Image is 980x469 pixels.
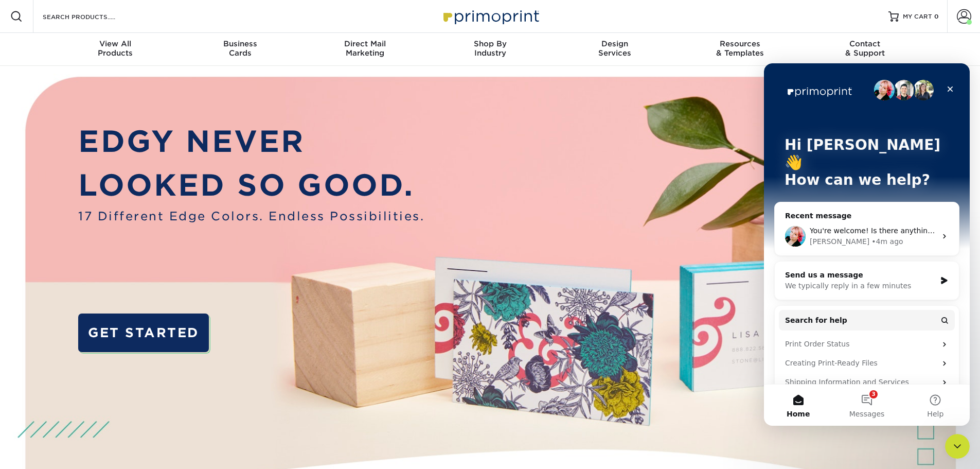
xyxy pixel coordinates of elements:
span: Resources [678,39,803,48]
span: Design [553,39,678,48]
a: View AllProducts [53,33,178,66]
span: Messages [85,347,121,354]
div: Creating Print-Ready Files [21,294,172,305]
div: Shipping Information and Services [15,309,191,328]
p: EDGY NEVER [78,119,424,164]
iframe: Intercom live chat [764,63,970,426]
span: Contact [803,39,928,48]
div: Shipping Information and Services [21,314,172,324]
div: [PERSON_NAME] [46,173,105,184]
span: View All [53,39,178,48]
span: Help [163,347,180,354]
div: Send us a messageWe typically reply in a few minutes [10,198,195,237]
button: Help [137,321,206,362]
span: 0 [934,13,939,20]
div: Marketing [302,39,427,58]
div: Close [177,16,195,35]
div: Print Order Status [15,271,191,290]
div: We typically reply in a few minutes [21,217,172,228]
span: Search for help [21,252,83,263]
div: • 4m ago [108,173,139,184]
div: Send us a message [21,206,172,217]
input: SEARCH PRODUCTS..... [42,10,142,23]
button: Messages [68,321,137,362]
span: Business [177,39,302,48]
a: DesignServices [553,33,678,66]
img: Primoprint [439,5,542,27]
a: Shop ByIndustry [427,33,553,66]
p: LOOKED SO GOOD. [78,163,424,207]
span: You're welcome! Is there anything else I can help you with at the moment? :) [46,163,323,171]
div: Creating Print-Ready Files [15,290,191,309]
span: Direct Mail [302,39,427,48]
a: Resources& Templates [678,33,803,66]
button: Search for help [15,247,191,267]
iframe: Intercom live chat [945,434,970,459]
a: Contact& Support [803,33,928,66]
div: Industry [427,39,553,58]
a: GET STARTED [78,314,208,352]
a: BusinessCards [177,33,302,66]
div: & Support [803,39,928,58]
div: & Templates [678,39,803,58]
a: Direct MailMarketing [302,33,427,66]
div: Cards [177,39,302,58]
div: Products [53,39,178,58]
span: Home [23,347,46,354]
span: 17 Different Edge Colors. Endless Possibilities. [78,207,424,225]
div: Print Order Status [21,275,172,286]
span: Shop By [427,39,553,48]
div: Services [553,39,678,58]
span: MY CART [903,12,932,21]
